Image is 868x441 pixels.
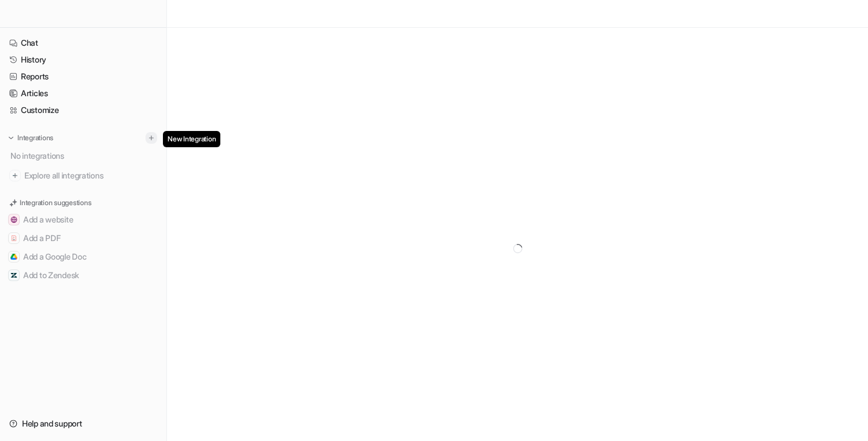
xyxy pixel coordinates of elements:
[5,167,162,184] a: Explore all integrations
[10,216,17,223] img: Add a website
[5,68,162,85] a: Reports
[5,416,162,432] a: Help and support
[17,133,53,143] p: Integrations
[24,166,157,185] span: Explore all integrations
[5,35,162,51] a: Chat
[5,132,57,144] button: Integrations
[5,266,162,285] button: Add to ZendeskAdd to Zendesk
[5,85,162,101] a: Articles
[7,146,162,165] div: No integrations
[10,235,17,242] img: Add a PDF
[7,134,15,142] img: expand menu
[163,131,220,147] span: New Integration
[5,247,162,266] button: Add a Google DocAdd a Google Doc
[5,210,162,229] button: Add a websiteAdd a website
[10,272,17,279] img: Add to Zendesk
[10,253,17,260] img: Add a Google Doc
[5,102,162,118] a: Customize
[20,198,91,208] p: Integration suggestions
[5,229,162,247] button: Add a PDFAdd a PDF
[147,134,155,142] img: menu_add.svg
[5,52,162,68] a: History
[9,170,21,181] img: explore all integrations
